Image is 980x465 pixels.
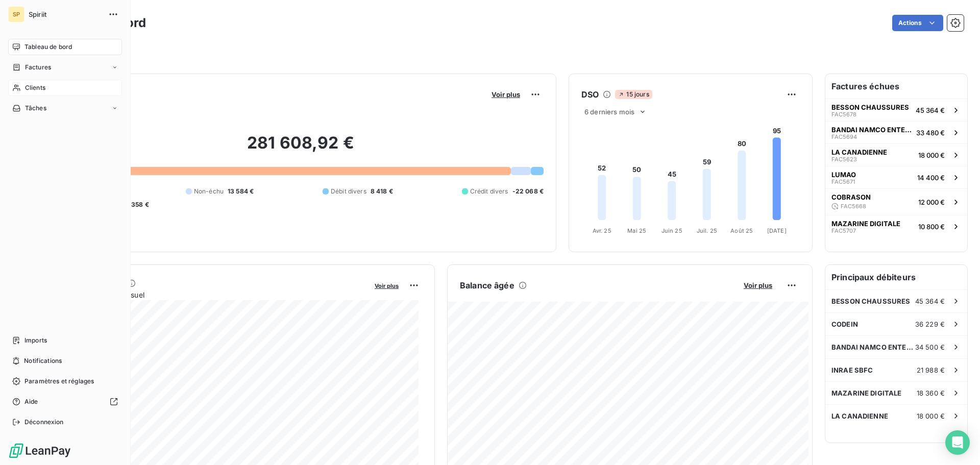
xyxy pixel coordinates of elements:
[831,126,912,134] span: BANDAI NAMCO ENTERTAINMENT EUROPE SAS
[584,108,634,116] span: 6 derniers mois
[58,133,544,163] h2: 281 608,92 €
[917,389,945,397] span: 18 360 €
[831,193,871,201] span: COBRASON
[24,336,47,345] span: Imports
[825,166,967,188] button: LUMAOFAC567114 400 €
[512,187,544,196] span: -22 068 €
[24,377,94,386] span: Paramètres et réglages
[945,430,970,455] div: Open Intercom Messenger
[831,148,887,156] span: LA CANADIENNE
[831,366,873,374] span: INRAE SBFC
[825,188,967,215] button: COBRASONFAC566812 000 €
[918,198,945,206] span: 12 000 €
[593,227,611,234] tspan: Avr. 25
[825,99,967,121] button: BESSON CHAUSSURESFAC567845 364 €
[825,215,967,237] button: MAZARINE DIGITALEFAC570710 800 €
[831,134,857,140] span: FAC5694
[825,265,967,289] h6: Principaux débiteurs
[831,389,902,397] span: MAZARINE DIGITALE
[24,418,64,427] span: Déconnexion
[8,6,24,22] div: SP
[492,90,520,99] span: Voir plus
[825,74,967,99] h6: Factures échues
[697,227,717,234] tspan: Juil. 25
[825,121,967,143] button: BANDAI NAMCO ENTERTAINMENT EUROPE SASFAC569433 480 €
[371,187,393,196] span: 8 418 €
[29,10,102,18] span: Spiriit
[916,106,945,114] span: 45 364 €
[24,397,38,406] span: Aide
[917,174,945,182] span: 14 400 €
[25,63,51,72] span: Factures
[375,282,399,289] span: Voir plus
[228,187,254,196] span: 13 584 €
[892,15,943,31] button: Actions
[470,187,508,196] span: Crédit divers
[831,111,856,117] span: FAC5678
[916,129,945,137] span: 33 480 €
[331,187,366,196] span: Débit divers
[25,104,46,113] span: Tâches
[831,228,856,234] span: FAC5707
[915,297,945,305] span: 45 364 €
[581,88,599,101] h6: DSO
[661,227,682,234] tspan: Juin 25
[744,281,772,289] span: Voir plus
[8,443,71,459] img: Logo LeanPay
[372,281,402,290] button: Voir plus
[918,223,945,231] span: 10 800 €
[831,179,855,185] span: FAC5671
[915,320,945,328] span: 36 229 €
[825,143,967,166] button: LA CANADIENNEFAC562318 000 €
[917,412,945,420] span: 18 000 €
[841,203,866,209] span: FAC5668
[831,103,909,111] span: BESSON CHAUSSURES
[831,412,888,420] span: LA CANADIENNE
[831,320,858,328] span: CODEIN
[831,156,857,162] span: FAC5623
[831,170,856,179] span: LUMAO
[767,227,787,234] tspan: [DATE]
[194,187,224,196] span: Non-échu
[831,343,915,351] span: BANDAI NAMCO ENTERTAINMENT EUROPE SAS
[741,281,775,290] button: Voir plus
[128,200,149,209] span: -358 €
[918,151,945,159] span: 18 000 €
[831,219,900,228] span: MAZARINE DIGITALE
[615,90,652,99] span: 15 jours
[25,83,45,92] span: Clients
[915,343,945,351] span: 34 500 €
[460,279,514,291] h6: Balance âgée
[24,42,72,52] span: Tableau de bord
[831,297,911,305] span: BESSON CHAUSSURES
[917,366,945,374] span: 21 988 €
[58,289,367,300] span: Chiffre d'affaires mensuel
[8,394,122,410] a: Aide
[24,356,62,365] span: Notifications
[730,227,753,234] tspan: Août 25
[488,90,523,99] button: Voir plus
[627,227,646,234] tspan: Mai 25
